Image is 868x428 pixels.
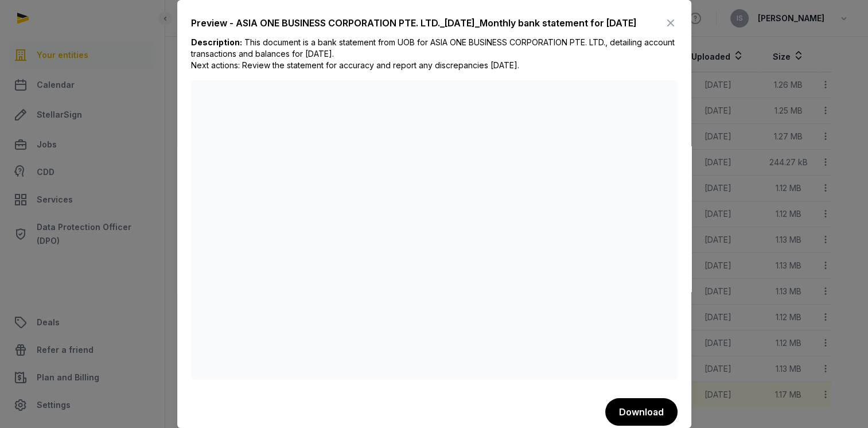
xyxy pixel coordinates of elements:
[191,16,637,30] div: Preview - ASIA ONE BUSINESS CORPORATION PTE. LTD._[DATE]_Monthly bank statement for [DATE]
[811,373,868,428] div: Виджет чата
[811,373,868,428] iframe: Chat Widget
[605,398,678,426] button: Download
[191,37,242,47] b: Description:
[191,37,675,70] span: This document is a bank statement from UOB for ASIA ONE BUSINESS CORPORATION PTE. LTD., detailing...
